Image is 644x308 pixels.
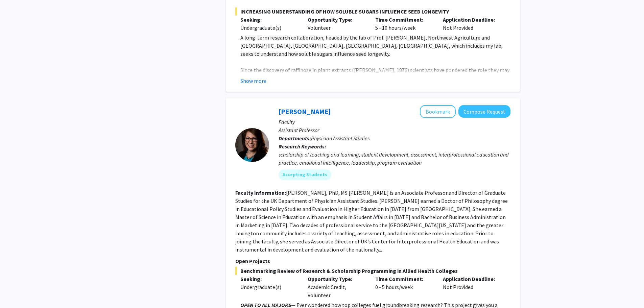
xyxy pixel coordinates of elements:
fg-read-more: [PERSON_NAME], PhD, MS [PERSON_NAME] is an Associate Professor and Director of Graduate Studies f... [235,189,508,253]
div: scholarship of teaching and learning, student development, assessment, interprofessional educatio... [279,150,510,167]
button: Add Leslie Woltenberg to Bookmarks [420,105,456,118]
p: Opportunity Type: [308,16,365,24]
iframe: Chat [5,278,29,303]
div: Volunteer [303,16,370,32]
span: Benchmarking Review of Research & Scholarship Programming in Allied Health Colleges [235,267,510,275]
a: [PERSON_NAME] [279,107,331,116]
button: Compose Request to Leslie Woltenberg [458,105,510,118]
p: Seeking: [240,16,298,24]
span: Since the discovery of raffinose in plant extracts ([PERSON_NAME], 1876) scientists have pondered... [240,67,510,138]
div: 0 - 5 hours/week [370,275,438,299]
p: Application Deadline: [443,16,500,24]
p: Faculty [279,118,510,126]
b: Departments: [279,135,311,142]
div: Undergraduate(s) [240,24,298,32]
span: INCREASING UNDERSTANDING OF HOW SOLUBLE SUGARS INFLUENCE SEED LONGEVITY [235,7,510,16]
div: Not Provided [438,16,505,32]
div: 5 - 10 hours/week [370,16,438,32]
span: Physician Assistant Studies [311,135,369,142]
p: Application Deadline: [443,275,500,283]
b: Faculty Information: [235,189,286,196]
span: A long-term research collaboration, headed by the lab of Prof. [PERSON_NAME], Northwest Agricultu... [240,34,503,57]
p: Assistant Professor [279,126,510,134]
mat-chip: Accepting Students [279,169,331,180]
div: Not Provided [438,275,505,299]
p: Seeking: [240,275,298,283]
p: Opportunity Type: [308,275,365,283]
div: Undergraduate(s) [240,283,298,291]
b: Research Keywords: [279,143,326,150]
button: Show more [240,77,266,85]
p: Time Commitment: [375,16,433,24]
p: Time Commitment: [375,275,433,283]
div: Academic Credit, Volunteer [303,275,370,299]
p: Open Projects [235,257,510,265]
